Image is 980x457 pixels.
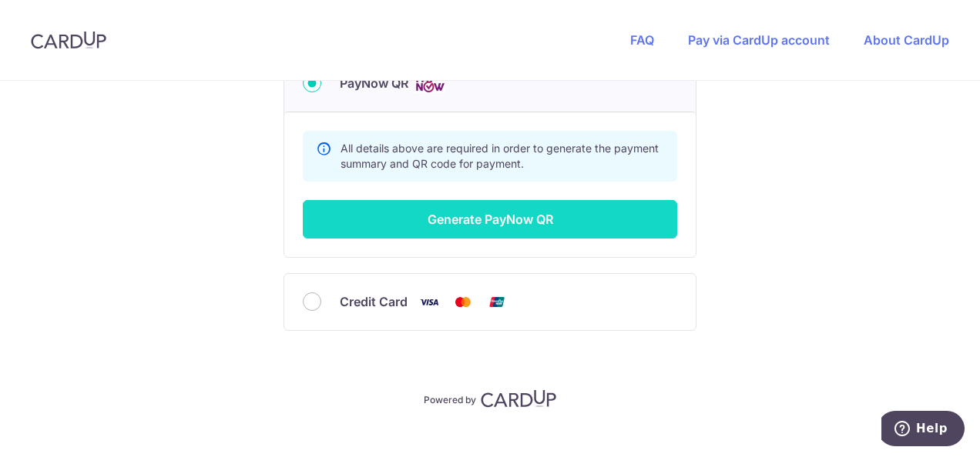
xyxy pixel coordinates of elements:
img: Cards logo [414,74,445,93]
div: Credit Card Visa Mastercard Union Pay [303,292,677,312]
img: Union Pay [482,292,512,312]
a: Pay via CardUp account [688,32,830,48]
a: FAQ [630,32,654,48]
img: Visa [414,292,445,312]
span: All details above are required in order to generate the payment summary and QR code for payment. [341,142,659,170]
button: Generate PayNow QR [303,200,677,239]
div: PayNow QR Cards logo [303,74,677,93]
p: Powered by [424,391,476,406]
img: Mastercard [448,292,478,312]
img: CardUp [481,389,556,408]
img: CardUp [31,31,106,49]
span: Credit Card [340,292,408,311]
a: About CardUp [864,32,949,48]
iframe: Opens a widget where you can find more information [881,411,965,449]
span: PayNow QR [340,74,408,92]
